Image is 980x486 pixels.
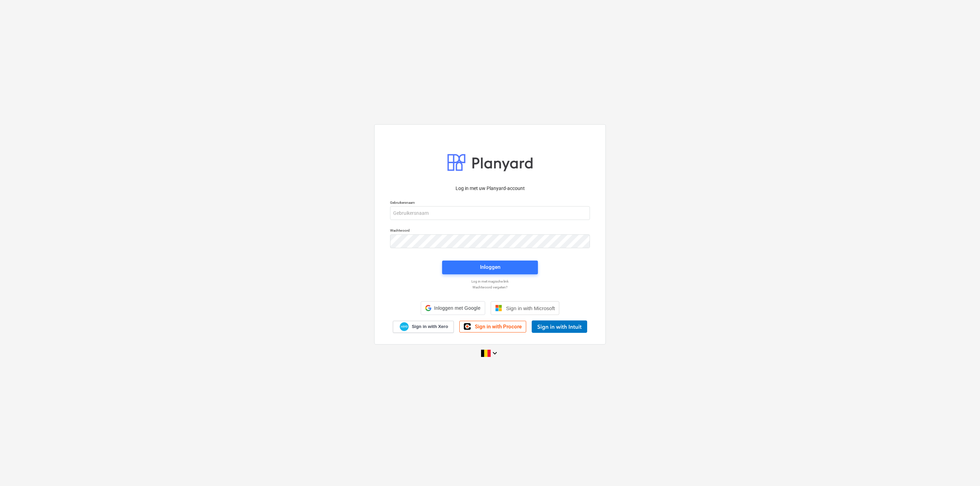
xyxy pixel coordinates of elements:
p: Gebruikersnaam [390,200,590,206]
p: Log in met uw Planyard-account [390,185,590,192]
p: Wachtwoord [390,228,590,234]
input: Gebruikersnaam [390,206,590,220]
span: Sign in with Microsoft [506,305,555,311]
a: Sign in with Procore [459,321,526,332]
a: Sign in with Xero [393,321,454,333]
span: Sign in with Xero [412,324,448,330]
div: Inloggen [480,263,500,272]
a: Log in met magische link [387,279,593,284]
button: Inloggen [442,261,538,274]
span: Inloggen met Google [434,305,481,311]
img: Xero logo [400,322,409,331]
i: keyboard_arrow_down [491,349,499,357]
a: Wachtwoord vergeten? [387,285,593,289]
div: Inloggen met Google [421,301,485,315]
img: Microsoft logo [495,305,502,311]
span: Sign in with Procore [475,324,522,330]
